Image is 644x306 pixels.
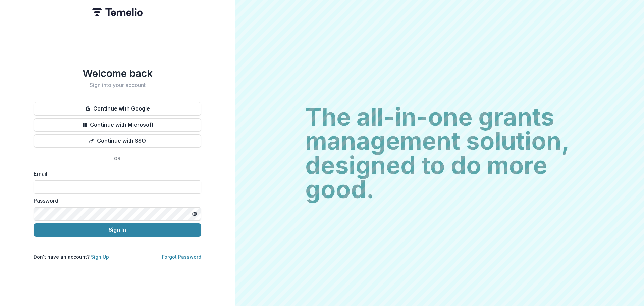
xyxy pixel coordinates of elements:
p: Don't have an account? [34,253,109,260]
h1: Welcome back [34,67,201,79]
label: Password [34,196,197,205]
button: Continue with SSO [34,134,201,148]
button: Continue with Microsoft [34,118,201,132]
h2: Sign into your account [34,82,201,88]
button: Continue with Google [34,102,201,116]
img: Temelio [92,8,143,16]
a: Sign Up [91,254,109,260]
button: Toggle password visibility [189,209,200,219]
a: Forgot Password [162,254,201,260]
label: Email [34,170,197,178]
button: Sign In [34,223,201,237]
